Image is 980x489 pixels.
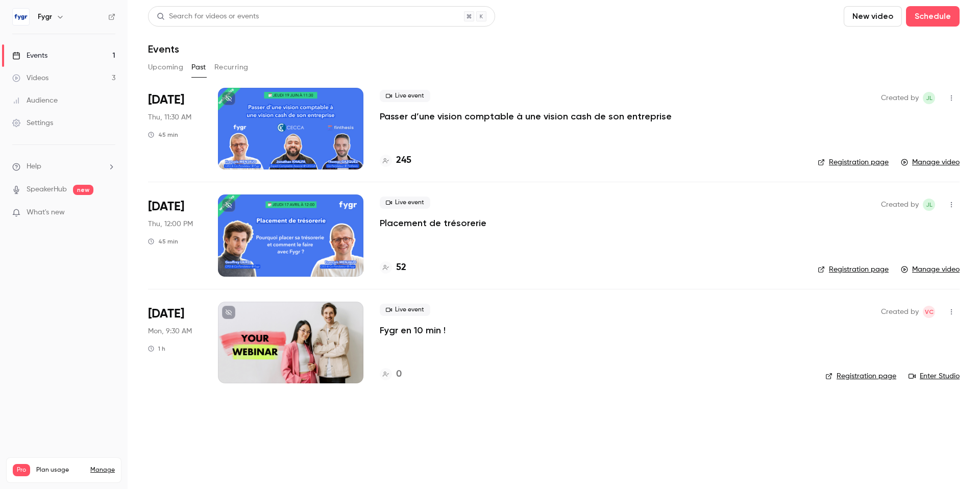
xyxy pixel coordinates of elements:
span: [DATE] [148,199,184,215]
div: 45 min [148,131,178,139]
h4: 0 [396,368,402,381]
button: Past [191,59,206,76]
div: Audience [12,95,58,106]
span: [DATE] [148,306,184,322]
a: 0 [380,368,402,381]
span: [DATE] [148,92,184,108]
a: Manage [90,466,115,474]
span: Julie le Blanc [923,92,935,104]
div: Videos [12,73,48,83]
a: 52 [380,261,406,275]
div: Jun 19 Thu, 11:30 AM (Europe/Paris) [148,88,202,169]
a: Enter Studio [909,371,960,381]
h6: Fygr [38,12,52,22]
span: Created by [881,92,919,104]
div: 45 min [148,237,178,246]
h1: Events [148,43,179,55]
span: Created by [881,199,919,211]
button: Recurring [214,59,249,76]
h4: 245 [396,154,411,167]
a: Manage video [901,264,960,275]
div: Settings [12,118,53,128]
span: Viktoriia Cherniavska [923,306,935,318]
span: Pro [13,464,30,476]
div: 1 h [148,345,165,353]
button: Schedule [906,6,960,27]
div: Apr 15 Mon, 9:30 AM (Europe/Paris) [148,302,202,383]
a: Registration page [818,264,889,275]
li: help-dropdown-opener [12,161,115,172]
span: Julie le Blanc [923,199,935,211]
span: Thu, 11:30 AM [148,112,191,123]
span: Thu, 12:00 PM [148,219,193,229]
iframe: Noticeable Trigger [103,208,115,217]
a: Manage video [901,157,960,167]
span: Created by [881,306,919,318]
span: Live event [380,197,430,209]
a: SpeakerHub [27,184,67,195]
span: Live event [380,304,430,316]
span: Mon, 9:30 AM [148,326,192,336]
span: VC [925,306,934,318]
a: Passer d’une vision comptable à une vision cash de son entreprise [380,110,672,123]
h4: 52 [396,261,406,275]
span: Jl [926,92,933,104]
a: Placement de trésorerie [380,217,486,229]
img: Fygr [13,9,29,25]
button: New video [844,6,902,27]
div: Search for videos or events [157,11,259,22]
span: new [73,185,93,195]
button: Upcoming [148,59,183,76]
div: Events [12,51,47,61]
a: Registration page [825,371,896,381]
a: Registration page [818,157,889,167]
span: What's new [27,207,65,218]
a: 245 [380,154,411,167]
span: Live event [380,90,430,102]
div: Apr 17 Thu, 12:00 PM (Europe/Paris) [148,194,202,276]
span: Jl [926,199,933,211]
span: Help [27,161,41,172]
span: Plan usage [36,466,84,474]
a: Fygr en 10 min ! [380,324,446,336]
